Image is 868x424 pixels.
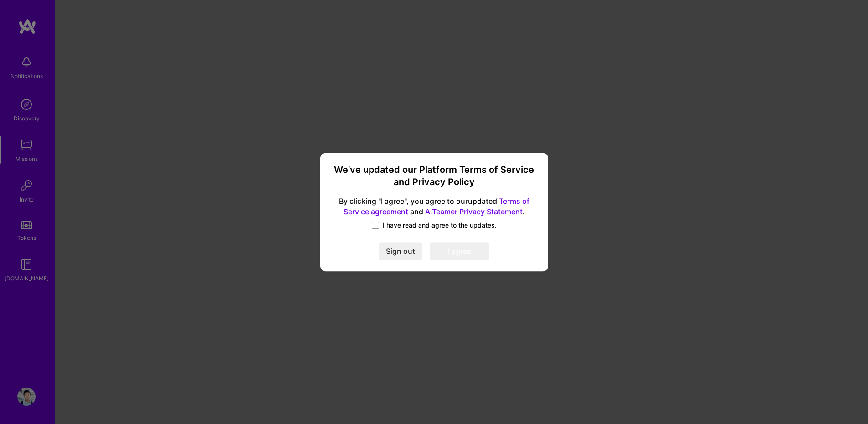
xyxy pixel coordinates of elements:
button: Sign out [379,242,422,260]
a: Terms of Service agreement [344,196,529,216]
button: I agree [430,242,489,260]
a: A.Teamer Privacy Statement [425,207,523,216]
h3: We’ve updated our Platform Terms of Service and Privacy Policy [331,164,537,189]
span: By clicking "I agree", you agree to our updated and . [331,196,537,217]
span: I have read and agree to the updates. [383,221,497,230]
